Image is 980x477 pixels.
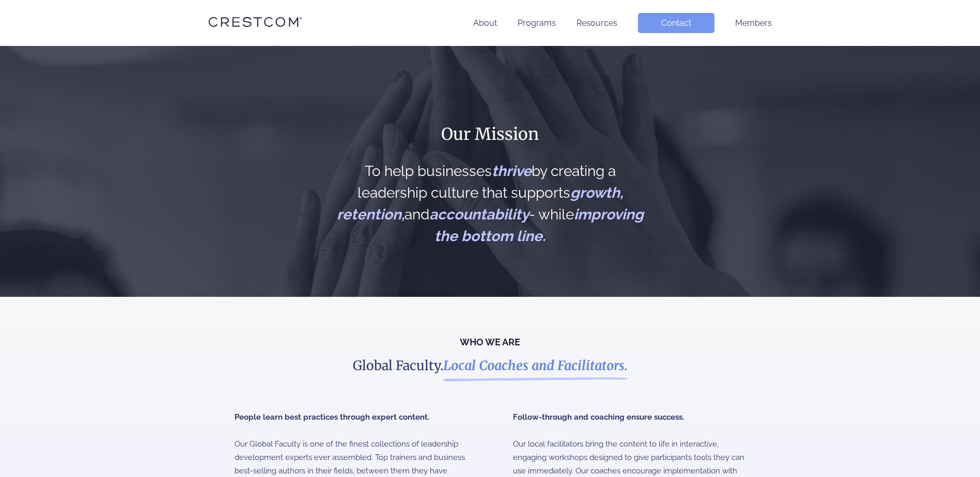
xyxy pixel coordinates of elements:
h4: Global Faculty. [310,357,670,375]
i: Local Coaches and Facilitators. [443,357,628,374]
a: Programs [518,18,556,28]
h2: To help businesses by creating a leadership culture that supports and - while [336,161,644,247]
a: Resources [577,18,617,28]
b: Follow-through and coaching ensure success. [513,412,684,422]
a: Members [735,18,772,28]
a: Contact [638,13,714,33]
span: accountability [429,206,529,223]
span: improving the bottom line. [434,206,644,245]
h1: Our Mission [336,123,644,145]
a: About [473,18,497,28]
span: thrive [492,163,532,180]
h3: WHO WE ARE [126,338,854,346]
b: People learn best practices through expert content. [235,412,429,422]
